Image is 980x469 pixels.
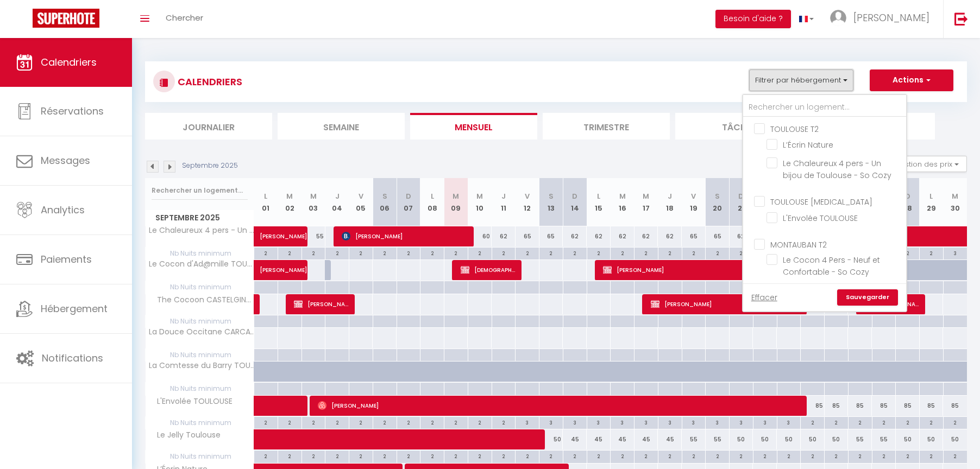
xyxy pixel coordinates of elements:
[146,281,254,293] span: Nb Nuits minimum
[264,191,267,201] abbr: L
[468,451,492,461] div: 2
[146,451,254,462] span: Nb Nuits minimum
[278,113,405,140] li: Semaine
[730,178,753,226] th: 21
[516,178,539,226] th: 12
[668,191,672,201] abbr: J
[549,191,554,201] abbr: S
[420,451,444,461] div: 2
[587,226,611,246] div: 62
[706,248,729,258] div: 2
[444,451,468,461] div: 2
[920,396,944,416] div: 85
[310,191,317,201] abbr: M
[539,417,563,427] div: 3
[572,191,577,201] abbr: D
[706,178,730,226] th: 20
[468,417,492,427] div: 2
[619,191,626,201] abbr: M
[146,417,254,429] span: Nb Nuits minimum
[777,451,801,461] div: 2
[420,248,444,258] div: 2
[147,328,256,336] span: La Douce Occitane CARCASSONNE
[166,12,203,23] span: Chercher
[896,451,919,461] div: 2
[146,383,254,395] span: Nb Nuits minimum
[597,191,600,201] abbr: L
[382,191,387,201] abbr: S
[848,429,872,449] div: 55
[318,395,804,416] span: [PERSON_NAME]
[563,451,587,461] div: 2
[342,226,469,246] span: [PERSON_NAME]
[825,396,849,416] div: 85
[801,417,824,427] div: 2
[944,417,967,427] div: 2
[920,248,943,258] div: 2
[254,451,278,461] div: 2
[848,396,872,416] div: 85
[944,451,967,461] div: 2
[730,248,753,258] div: 2
[738,191,744,201] abbr: D
[825,417,848,427] div: 2
[468,248,492,258] div: 2
[349,178,373,226] th: 05
[254,417,278,427] div: 2
[278,178,301,226] th: 02
[543,113,670,140] li: Trimestre
[147,396,235,408] span: L'Envolée TOULOUSE
[349,248,373,258] div: 2
[603,259,755,280] span: [PERSON_NAME]
[730,429,753,449] div: 50
[658,178,682,226] th: 18
[777,429,801,449] div: 50
[501,191,506,201] abbr: J
[783,255,880,277] span: Le Cocon 4 Pers - Neuf et Confortable - So Cozy
[397,417,420,427] div: 2
[147,294,256,306] span: The Cocoon CASTELGINEST
[611,226,635,246] div: 62
[420,417,444,427] div: 2
[651,294,802,314] span: [PERSON_NAME]
[420,178,444,226] th: 08
[730,226,753,246] div: 62
[563,248,587,258] div: 2
[41,203,85,217] span: Analytics
[753,429,777,449] div: 50
[943,429,967,449] div: 50
[147,429,223,441] span: Le Jelly Toulouse
[886,156,967,172] button: Gestion des prix
[896,178,920,226] th: 28
[691,191,696,201] abbr: V
[611,429,635,449] div: 45
[920,451,943,461] div: 2
[516,248,539,258] div: 2
[943,396,967,416] div: 85
[492,178,516,226] th: 11
[587,451,611,461] div: 2
[539,178,563,226] th: 13
[516,226,539,246] div: 65
[254,178,278,226] th: 01
[41,55,97,69] span: Calendriers
[349,417,373,427] div: 2
[175,69,242,94] h3: CALENDRIERS
[406,191,411,201] abbr: D
[525,191,530,201] abbr: V
[770,239,827,250] span: MONTAUBAN T2
[849,417,872,427] div: 2
[563,429,587,449] div: 45
[254,248,278,258] div: 2
[730,451,753,461] div: 2
[492,417,516,427] div: 2
[492,226,516,246] div: 62
[492,451,516,461] div: 2
[278,451,301,461] div: 2
[468,178,492,226] th: 10
[777,417,801,427] div: 3
[146,315,254,327] span: Nb Nuits minimum
[152,181,248,200] input: Rechercher un logement...
[302,451,325,461] div: 2
[706,451,729,461] div: 2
